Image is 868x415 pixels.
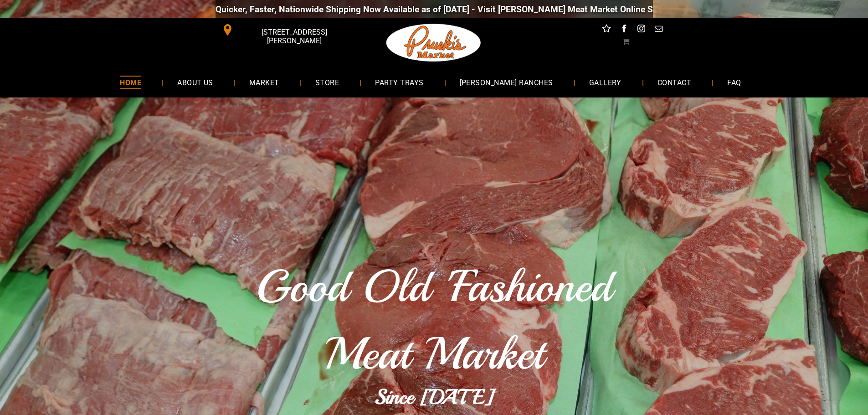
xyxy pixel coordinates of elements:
img: Pruski-s+Market+HQ+Logo2-259w.png [385,18,483,67]
a: GALLERY [575,70,635,94]
a: CONTACT [644,70,705,94]
a: ABOUT US [164,70,227,94]
a: facebook [618,23,630,37]
a: PARTY TRAYS [361,70,437,94]
a: Social network [601,23,612,37]
a: email [652,23,664,37]
a: [PERSON_NAME] RANCHES [446,70,567,94]
a: FAQ [714,70,755,94]
a: STORE [302,70,353,94]
a: [STREET_ADDRESS][PERSON_NAME] [216,23,355,37]
a: MARKET [236,70,293,94]
span: Good Old 'Fashioned Meat Market [256,258,612,382]
span: [STREET_ADDRESS][PERSON_NAME] [235,23,353,50]
a: HOME [106,70,155,94]
b: Since [DATE] [375,384,494,410]
a: instagram [635,23,647,37]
